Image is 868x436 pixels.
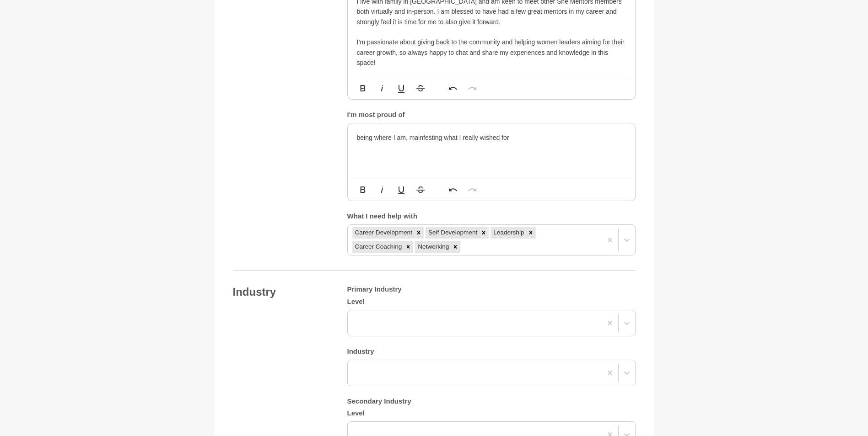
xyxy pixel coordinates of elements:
[347,212,636,221] h5: What I need help with
[354,181,372,199] button: Bold (Ctrl+B)
[444,181,462,199] button: Undo (Ctrl+Z)
[347,298,636,306] h5: Level
[464,79,481,97] button: Redo (Ctrl+Shift+Z)
[352,227,414,239] div: Career Development
[347,397,636,406] h5: Secondary Industry
[347,409,636,418] h5: Level
[373,79,391,97] button: Italic (Ctrl+I)
[412,79,429,97] button: Strikethrough (Ctrl+S)
[412,181,429,199] button: Strikethrough (Ctrl+S)
[352,241,404,253] div: Career Coaching
[393,181,410,199] button: Underline (Ctrl+U)
[347,111,636,119] h5: I'm most proud of
[233,285,329,299] h4: Industry
[373,181,391,199] button: Italic (Ctrl+I)
[415,241,450,253] div: Networking
[347,347,636,356] h5: Industry
[491,227,525,239] div: Leadership
[426,227,479,239] div: Self Development
[444,79,462,97] button: Undo (Ctrl+Z)
[357,133,626,143] p: being where I am, mainfesting what I really wished for
[357,37,626,68] p: I’m passionate about giving back to the community and helping women leaders aiming for their care...
[347,285,636,294] h5: Primary Industry
[464,181,481,199] button: Redo (Ctrl+Shift+Z)
[354,79,372,97] button: Bold (Ctrl+B)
